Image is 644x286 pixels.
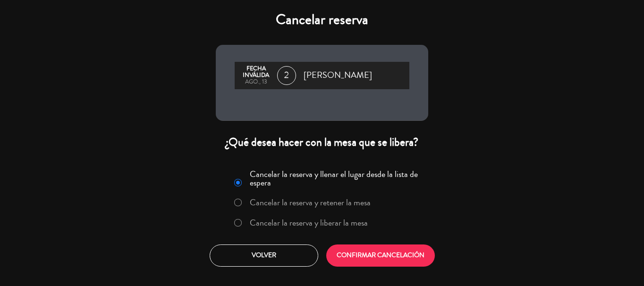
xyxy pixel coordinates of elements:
[216,135,428,150] div: ¿Qué desea hacer con la mesa que se libera?
[216,11,428,28] h4: Cancelar reserva
[210,244,318,267] button: Volver
[239,79,272,85] div: ago., 13
[326,244,435,267] button: CONFIRMAR CANCELACIÓN
[250,198,371,207] label: Cancelar la reserva y retener la mesa
[277,66,296,85] span: 2
[304,68,372,83] span: [PERSON_NAME]
[239,66,272,79] div: Fecha inválida
[250,170,423,187] label: Cancelar la reserva y llenar el lugar desde la lista de espera
[250,219,368,227] label: Cancelar la reserva y liberar la mesa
